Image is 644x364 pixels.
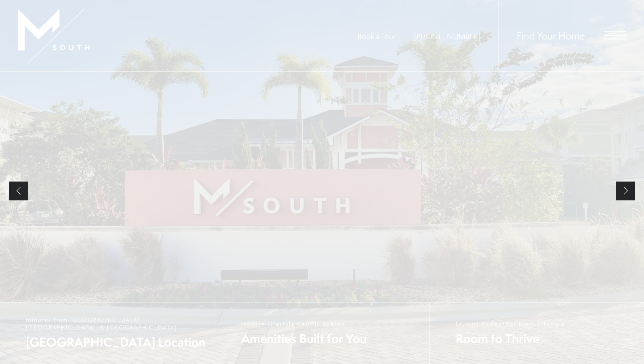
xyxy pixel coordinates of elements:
[429,303,644,364] a: Layouts Perfect For Every Lifestyle
[456,330,566,347] span: Room to Thrive
[241,330,367,347] span: Amenities Built for You
[215,303,429,364] a: Modern Lifestyle Centric Spaces
[26,316,206,331] span: Minutes from [GEOGRAPHIC_DATA], [GEOGRAPHIC_DATA], & [GEOGRAPHIC_DATA]
[456,320,566,328] span: Layouts Perfect For Every Lifestyle
[18,9,89,63] img: MSouth
[414,31,480,41] a: Call Us at 813-570-8014
[414,31,480,41] span: [PHONE_NUMBER]
[604,31,626,39] button: Open Menu
[357,31,395,41] a: Book a Tour
[517,28,585,43] a: Find Your Home
[26,334,206,351] span: [GEOGRAPHIC_DATA] Location
[241,320,367,328] span: Modern Lifestyle Centric Spaces
[9,182,28,200] a: Previous
[616,182,635,200] a: Next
